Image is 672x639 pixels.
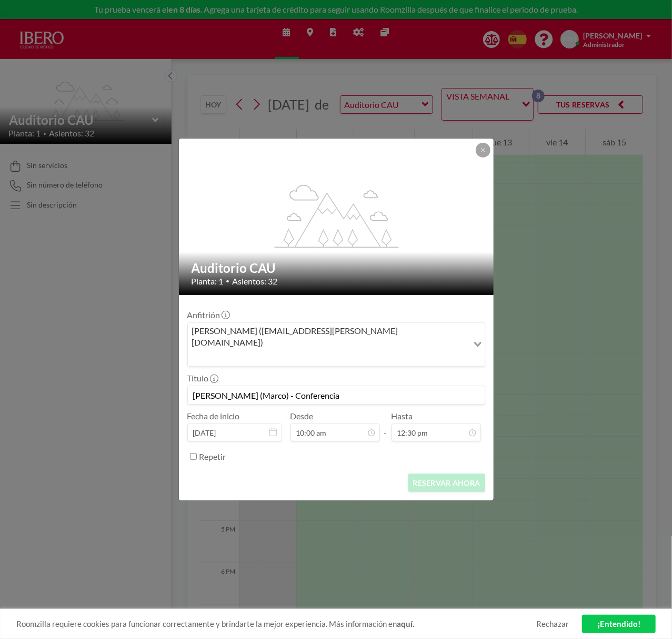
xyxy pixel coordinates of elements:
[392,411,413,421] label: Hasta
[188,386,485,404] input: Reserva de Marco
[536,619,569,629] a: Rechazar
[187,411,240,421] label: Fecha de inicio
[190,325,466,349] span: [PERSON_NAME] ([EMAIL_ADDRESS][PERSON_NAME][DOMAIN_NAME])
[233,276,278,287] span: Asientos: 32
[192,276,224,287] span: Planta: 1
[274,184,398,247] g: flex-grow: 1.2;
[188,323,485,367] div: Search for option
[192,260,482,276] h2: Auditorio CAU
[408,474,485,492] button: RESERVAR AHORA
[290,411,314,421] label: Desde
[397,619,414,628] a: aquí.
[582,615,656,633] a: ¡Entendido!
[187,373,217,384] label: Título
[384,415,387,438] span: -
[187,310,229,320] label: Anfitrión
[16,619,536,629] span: Roomzilla requiere cookies para funcionar correctamente y brindarte la mejor experiencia. Más inf...
[199,451,226,462] label: Repetir
[226,277,230,285] span: •
[189,350,467,364] input: Search for option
